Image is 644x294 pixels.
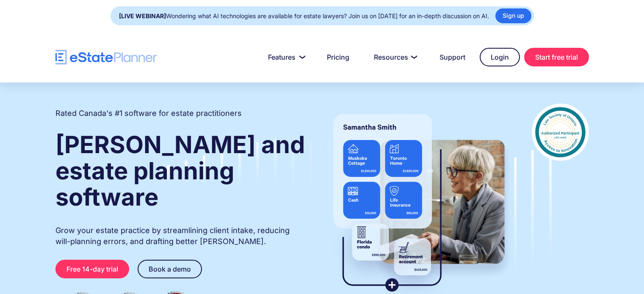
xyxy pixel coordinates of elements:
[258,49,312,66] a: Features
[495,8,531,23] a: Sign up
[119,12,166,19] strong: [LIVE WEBINAR]
[480,48,520,66] a: Login
[429,49,475,66] a: Support
[55,108,242,119] h2: Rated Canada's #1 software for estate practitioners
[119,10,489,22] div: Wondering what AI technologies are available for estate lawyers? Join us on [DATE] for an in-dept...
[55,50,157,65] a: home
[55,225,306,247] p: Grow your estate practice by streamlining client intake, reducing will-planning errors, and draft...
[364,49,425,66] a: Resources
[55,130,305,212] strong: [PERSON_NAME] and estate planning software
[55,260,129,278] a: Free 14-day trial
[317,49,359,66] a: Pricing
[138,260,202,278] a: Book a demo
[524,48,589,66] a: Start free trial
